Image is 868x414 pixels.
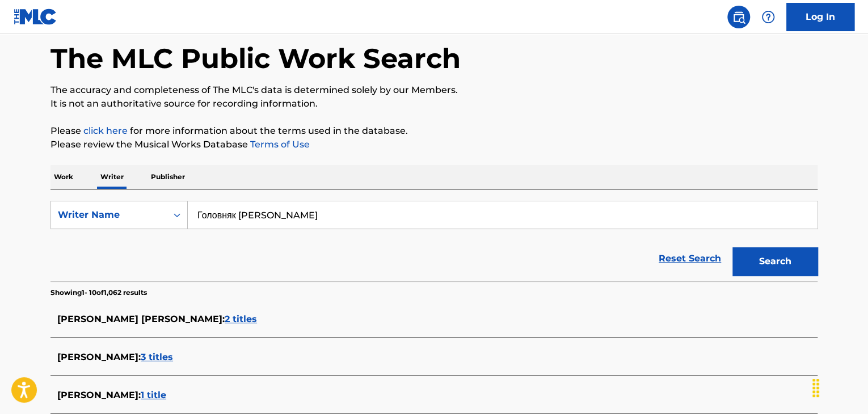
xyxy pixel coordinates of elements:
span: [PERSON_NAME] : [57,390,141,400]
p: Work [50,165,77,189]
div: Writer Name [58,208,160,222]
a: Reset Search [653,246,727,271]
button: Search [732,247,818,276]
p: Please review the Musical Works Database [50,138,818,151]
img: help [761,10,775,24]
a: Log In [786,3,854,31]
a: Terms of Use [248,139,310,150]
span: [PERSON_NAME] : [57,352,141,362]
h1: The MLC Public Work Search [50,41,461,75]
p: Showing 1 - 10 of 1,062 results [50,288,147,298]
a: click here [83,125,128,136]
p: Please for more information about the terms used in the database. [50,124,818,138]
a: Public Search [727,6,750,28]
p: It is not an authoritative source for recording information. [50,97,818,111]
p: The accuracy and completeness of The MLC's data is determined solely by our Members. [50,83,818,97]
span: 3 titles [141,352,173,362]
div: Drag [807,371,825,405]
p: Writer [97,165,127,189]
form: Search Form [50,201,818,281]
p: Publisher [148,165,188,189]
span: 2 titles [225,314,257,324]
iframe: Chat Widget [811,360,868,414]
span: 1 title [141,390,166,400]
span: [PERSON_NAME] [PERSON_NAME] : [57,314,225,324]
img: search [732,10,745,24]
div: Help [757,6,779,28]
img: MLC Logo [14,9,57,25]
